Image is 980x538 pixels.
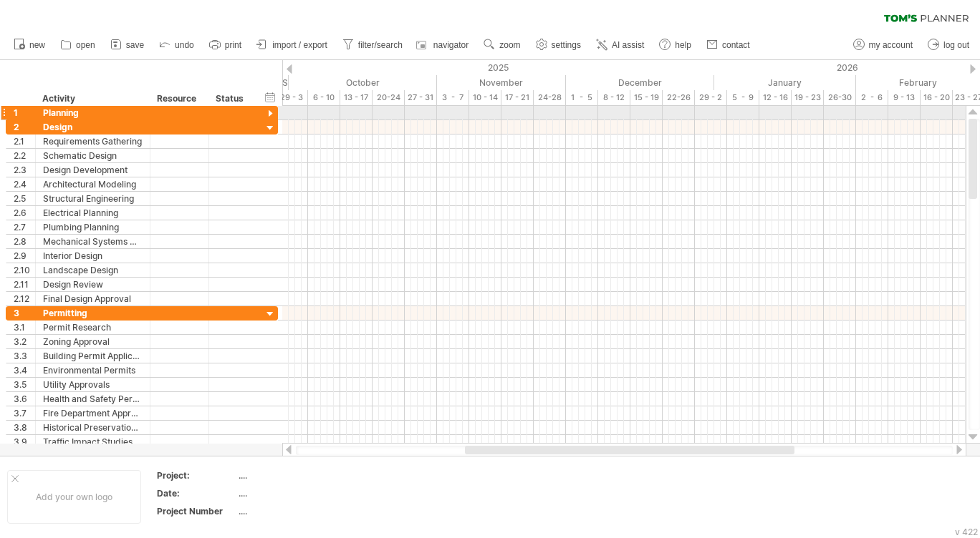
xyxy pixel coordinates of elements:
[126,40,144,50] span: save
[792,90,824,105] div: 19 - 23
[14,106,35,119] div: 1
[532,36,585,54] a: settings
[727,90,759,105] div: 5 - 9
[869,40,913,50] span: my account
[43,321,143,334] div: Permit Research
[14,392,35,406] div: 3.6
[759,90,792,105] div: 12 - 16
[14,421,35,434] div: 3.8
[14,435,35,449] div: 3.9
[703,36,754,54] a: contact
[955,527,978,537] div: v 422
[43,163,143,177] div: Design Development
[695,90,727,105] div: 29 - 2
[157,505,236,517] div: Project Number
[824,90,856,105] div: 26-30
[7,470,141,524] div: Add your own logo
[14,134,35,148] div: 2.1
[43,363,143,377] div: Environmental Permits
[856,90,888,105] div: 2 - 6
[43,349,143,363] div: Building Permit Application
[43,263,143,277] div: Landscape Design
[43,220,143,234] div: Plumbing Planning
[663,90,695,105] div: 22-26
[480,36,524,54] a: zoom
[157,92,201,106] div: Resource
[253,36,332,54] a: import / export
[14,249,35,263] div: 2.9
[433,40,469,50] span: navigator
[630,90,663,105] div: 15 - 19
[239,487,359,499] div: ....
[43,292,143,305] div: Final Design Approval
[924,36,974,54] a: log out
[43,134,143,148] div: Requirements Gathering
[499,40,520,50] span: zoom
[155,36,198,54] a: undo
[276,90,308,105] div: 29 - 3
[175,40,194,50] span: undo
[566,90,598,105] div: 1 - 5
[722,40,750,50] span: contact
[14,349,35,363] div: 3.3
[675,40,691,50] span: help
[157,487,236,499] div: Date:
[43,120,143,134] div: Design
[239,469,359,481] div: ....
[43,278,143,291] div: Design Review
[501,90,534,105] div: 17 - 21
[714,75,856,90] div: January 2026
[405,90,437,105] div: 27 - 31
[14,263,35,277] div: 2.10
[14,149,35,162] div: 2.2
[225,40,241,50] span: print
[552,40,581,50] span: settings
[566,75,714,90] div: December 2025
[289,75,437,90] div: October 2025
[850,36,917,54] a: my account
[43,206,143,220] div: Electrical Planning
[943,40,969,50] span: log out
[239,505,359,517] div: ....
[655,36,696,54] a: help
[437,90,469,105] div: 3 - 7
[76,40,95,50] span: open
[469,90,501,105] div: 10 - 14
[14,306,35,320] div: 3
[14,163,35,177] div: 2.3
[29,40,45,50] span: new
[272,40,327,50] span: import / export
[157,469,236,481] div: Project:
[14,220,35,234] div: 2.7
[42,92,142,106] div: Activity
[43,421,143,434] div: Historical Preservation Approval
[921,90,953,105] div: 16 - 20
[340,90,373,105] div: 13 - 17
[592,36,648,54] a: AI assist
[43,335,143,348] div: Zoning Approval
[14,406,35,420] div: 3.7
[612,40,644,50] span: AI assist
[534,90,566,105] div: 24-28
[14,335,35,348] div: 3.2
[107,36,148,54] a: save
[14,363,35,377] div: 3.4
[339,36,407,54] a: filter/search
[888,90,921,105] div: 9 - 13
[14,206,35,220] div: 2.6
[43,306,143,320] div: Permitting
[43,378,143,391] div: Utility Approvals
[14,235,35,248] div: 2.8
[57,36,100,54] a: open
[14,120,35,134] div: 2
[206,36,246,54] a: print
[43,177,143,191] div: Architectural Modeling
[308,90,340,105] div: 6 - 10
[43,249,143,263] div: Interior Design
[14,321,35,334] div: 3.1
[43,235,143,248] div: Mechanical Systems Design
[14,177,35,191] div: 2.4
[43,149,143,162] div: Schematic Design
[373,90,405,105] div: 20-24
[14,292,35,305] div: 2.12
